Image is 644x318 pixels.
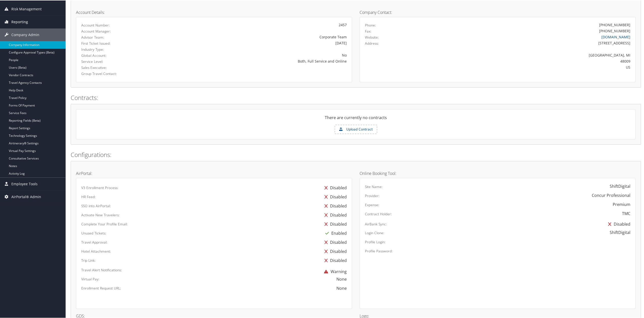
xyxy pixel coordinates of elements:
[365,40,379,45] label: Address:
[322,237,347,246] div: Disabled
[360,10,636,14] h4: Company Contact:
[81,221,128,226] label: Complete Your Profile Email:
[81,248,111,253] label: Hotel Attachment:
[76,171,352,175] h4: AirPortal:
[81,185,118,190] label: V3 Enrollment Process:
[76,313,352,317] h4: GDS:
[76,114,635,124] div: There are currently no contracts
[599,22,630,27] div: [PHONE_NUMBER]
[322,210,347,219] div: Disabled
[433,52,631,57] div: [GEOGRAPHIC_DATA], MI
[365,221,387,226] label: AirBank Sync:
[81,71,165,76] label: Group Travel Contact:
[81,276,99,281] label: Virtual Pay:
[81,28,165,33] label: Account Manager:
[336,276,347,282] div: None
[610,229,630,235] div: ShiftDigital
[172,22,347,27] div: 2457
[81,34,165,39] label: Advisor Team:
[599,28,630,33] div: [PHONE_NUMBER]
[71,93,641,101] h2: Contracts:
[11,2,42,15] span: Risk Management
[322,183,347,192] div: Disabled
[172,34,347,39] div: Corporate Team
[322,192,347,201] div: Disabled
[613,201,630,207] div: Premium
[172,58,347,63] div: Both, Full Service and Online
[81,40,165,45] label: First Ticket Issued:
[365,248,393,253] label: Profile Password:
[81,239,108,244] label: Travel Approval:
[81,46,165,51] label: Industry Type:
[365,22,376,27] label: Phone:
[76,10,352,14] h4: Account Details:
[81,285,121,290] label: Enrollment Request URL:
[11,190,41,203] span: AirPortal® Admin
[81,257,96,262] label: Trip Link:
[360,313,636,317] h4: Logo:
[365,28,371,33] label: Fax:
[365,202,379,207] label: Expense:
[81,59,165,64] label: Service Level:
[81,22,165,27] label: Account Number:
[322,255,347,264] div: Disabled
[322,201,347,210] div: Disabled
[601,34,630,39] a: [DOMAIN_NAME]
[81,194,96,199] label: HR Feed:
[11,15,28,28] span: Reporting
[622,210,630,216] div: TMC
[322,219,347,228] div: Disabled
[606,219,630,228] div: Disabled
[365,211,392,216] label: Contract Holder:
[592,192,630,198] div: Concur Professional
[365,230,384,235] label: Login Clone:
[172,40,347,45] div: [DATE]
[335,125,377,133] label: Upload Contract
[365,34,379,39] label: Website:
[322,246,347,255] div: Disabled
[195,285,347,291] div: None
[365,239,386,244] label: Profile Login:
[321,268,347,274] span: Warning
[323,228,347,237] div: Enabled
[11,28,39,41] span: Company Admin
[610,183,630,189] div: ShiftDigital
[81,52,165,58] label: Global Account:
[81,203,111,208] label: SSO into AirPortal:
[81,230,106,235] label: Unused Tickets:
[11,177,38,190] span: Employee Tools
[360,171,636,175] h4: Online Booking Tool:
[172,52,347,57] div: No
[365,193,380,198] label: Provider:
[433,40,631,45] div: [STREET_ADDRESS]
[433,58,631,63] div: 48009
[81,65,165,70] label: Sales Executive:
[81,267,122,272] label: Travel Alert Notifications:
[365,184,383,189] label: Site Name:
[71,150,641,158] h2: Configurations:
[433,64,631,69] div: US
[81,212,120,217] label: Activate New Travelers:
